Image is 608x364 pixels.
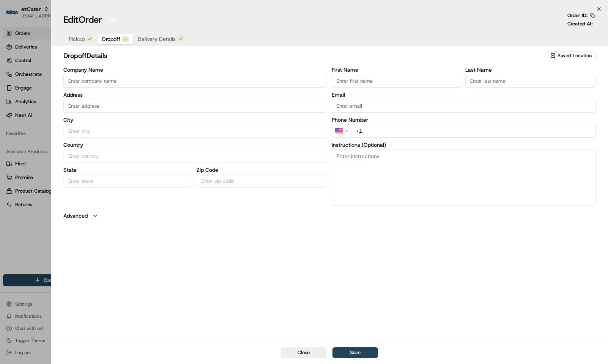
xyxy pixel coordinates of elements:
img: Nash [8,8,23,23]
input: Enter address [63,99,328,113]
label: City [63,117,328,122]
span: Dropoff [102,35,120,43]
label: Advanced [63,212,88,220]
button: Advanced [63,212,596,220]
p: Created At: [567,20,593,27]
label: Zip Code [197,167,327,173]
input: Enter company name [63,74,328,88]
a: Powered byPylon [54,129,92,135]
div: 💻 [64,111,70,117]
label: State [63,167,194,173]
button: Save [332,347,378,358]
label: Country [63,142,328,147]
button: Close [281,347,326,358]
h1: Edit [63,14,102,26]
input: Enter country [63,149,328,163]
input: Enter zip code [197,174,327,188]
label: Last Name [465,67,596,72]
input: Enter email [332,99,596,113]
label: Address [63,92,328,97]
input: Enter city [63,124,328,138]
div: Start new chat [26,73,124,80]
input: Got a question? Start typing here... [20,49,137,57]
span: Pylon [76,129,92,135]
span: Delivery Details [138,35,176,43]
h2: dropoff Details [63,50,545,61]
a: 💻API Documentation [61,107,125,121]
img: 1736555255976-a54dd68f-1ca7-489b-9aae-adbdc363a1c4 [8,73,21,86]
span: Knowledge Base [15,110,58,118]
input: Enter state [63,174,194,188]
label: Email [332,92,596,97]
input: Enter phone number [351,124,596,138]
label: Company Name [63,67,328,72]
input: Enter last name [465,74,596,88]
span: API Documentation [72,110,122,118]
span: Saved Location [558,52,592,59]
a: 📗Knowledge Base [5,107,61,121]
span: Pickup [69,35,85,43]
button: Start new chat [129,75,138,84]
span: Order [79,14,102,26]
label: First Name [332,67,462,72]
div: 📗 [8,111,14,117]
button: Saved Location [546,50,596,61]
p: Welcome 👋 [8,31,138,43]
label: Instructions (Optional) [332,142,596,147]
p: Order ID: [567,12,588,19]
input: Enter first name [332,74,462,88]
label: Phone Number [332,117,596,122]
div: We're available if you need us! [26,80,96,86]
